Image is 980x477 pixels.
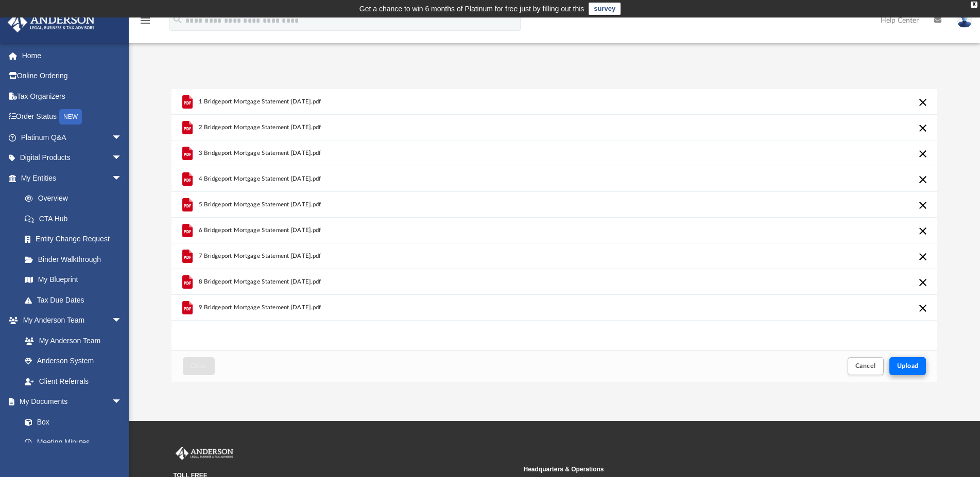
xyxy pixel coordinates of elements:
a: Platinum Q&Aarrow_drop_down [7,127,137,148]
a: My Entitiesarrow_drop_down [7,168,137,188]
div: close [971,2,977,8]
a: Tax Due Dates [14,290,137,310]
a: My Blueprint [14,270,132,290]
a: My Anderson Teamarrow_drop_down [7,310,132,331]
button: Cancel this upload [917,276,929,289]
a: Anderson System [14,351,132,372]
button: Cancel this upload [917,225,929,237]
span: 3 Bridgeport Mortgage Statement [DATE].pdf [198,150,321,156]
button: Cancel this upload [917,122,929,134]
span: Upload [897,363,919,369]
img: Anderson Advisors Platinum Portal [5,12,98,32]
a: My Anderson Team [14,330,127,351]
a: Home [7,45,137,66]
button: Cancel this upload [917,148,929,160]
span: 9 Bridgeport Mortgage Statement [DATE].pdf [198,304,321,311]
a: CTA Hub [14,208,137,229]
span: Close [191,363,207,369]
span: 4 Bridgeport Mortgage Statement [DATE].pdf [198,175,321,182]
button: Upload [889,357,926,375]
a: menu [139,20,151,27]
a: Entity Change Request [14,229,137,250]
a: Meeting Minutes [14,432,132,453]
span: arrow_drop_down [112,310,132,331]
span: 6 Bridgeport Mortgage Statement [DATE].pdf [198,227,321,234]
img: User Pic [957,13,972,28]
div: NEW [59,109,82,125]
button: Cancel this upload [917,251,929,263]
span: arrow_drop_down [112,148,132,169]
a: Online Ordering [7,66,137,86]
span: arrow_drop_down [112,168,132,189]
span: arrow_drop_down [112,127,132,148]
span: 5 Bridgeport Mortgage Statement [DATE].pdf [198,201,321,208]
button: Cancel this upload [917,96,929,109]
span: 2 Bridgeport Mortgage Statement [DATE].pdf [198,124,321,131]
small: Headquarters & Operations [524,465,867,474]
a: Client Referrals [14,371,132,392]
div: grid [171,89,938,350]
button: Cancel [848,357,884,375]
div: Get a chance to win 6 months of Platinum for free just by filling out this [359,3,584,15]
a: My Documentsarrow_drop_down [7,392,132,412]
span: 1 Bridgeport Mortgage Statement [DATE].pdf [198,98,321,105]
span: arrow_drop_down [112,392,132,413]
div: Upload [171,89,938,382]
button: Cancel this upload [917,173,929,186]
span: Cancel [855,363,876,369]
a: survey [589,3,621,15]
a: Tax Organizers [7,86,137,107]
a: Binder Walkthrough [14,249,137,270]
a: Order StatusNEW [7,107,137,128]
span: 7 Bridgeport Mortgage Statement [DATE].pdf [198,253,321,259]
button: Cancel this upload [917,199,929,211]
img: Anderson Advisors Platinum Portal [174,447,235,460]
a: Digital Productsarrow_drop_down [7,148,137,168]
button: Close [183,357,215,375]
i: menu [139,14,151,27]
a: Overview [14,188,137,209]
i: search [172,14,183,25]
a: Box [14,412,127,432]
span: 8 Bridgeport Mortgage Statement [DATE].pdf [198,278,321,285]
button: Cancel this upload [917,302,929,314]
